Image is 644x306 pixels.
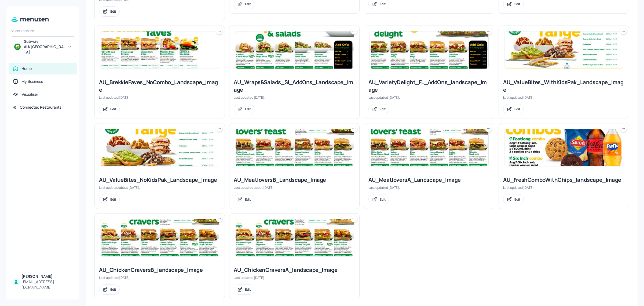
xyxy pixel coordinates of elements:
[514,107,520,111] div: Edit
[504,129,623,166] img: 2025-08-20-1755656004909owru64kg86.jpeg
[234,95,355,100] div: Last updated [DATE].
[368,95,490,100] div: Last updated [DATE].
[110,9,116,14] div: Edit
[234,176,355,184] div: AU_MeatloversB_Landscape_Image
[234,275,355,280] div: Last updated [DATE].
[514,197,520,202] div: Edit
[503,176,624,184] div: AU_FreshComboWithChips_landscape_Image
[110,107,116,111] div: Edit
[370,129,488,166] img: 2025-08-14-1755131139218ru650ej5khk.jpeg
[21,66,32,71] div: Home
[110,287,116,292] div: Edit
[235,31,354,69] img: 2025-08-15-1755223078804ob7lhrlwcvm.jpeg
[11,29,75,33] div: Select Location
[245,197,251,202] div: Edit
[503,95,624,100] div: Last updated [DATE].
[380,107,386,111] div: Edit
[99,266,220,274] div: AU_ChickenCraversB_landscape_Image
[20,105,61,110] div: Connected Restaurants
[514,2,520,6] div: Edit
[234,266,355,274] div: AU_ChickenCraversA_landscape_Image
[110,197,116,202] div: Edit
[245,287,251,292] div: Edit
[368,185,490,190] div: Last updated [DATE].
[99,95,220,100] div: Last updated [DATE].
[22,92,38,97] div: Visualiser
[99,176,220,184] div: AU_ValueBites_NoKidsPak_Landscape_Image
[368,176,490,184] div: AU_MeatloversA_Landscape_Image
[100,31,219,69] img: 2025-08-15-17552292449181q1jp8lk993.jpeg
[245,2,251,6] div: Edit
[99,79,220,94] div: AU_BrekkieFaves_NoCombo_Landscape_Image
[368,79,490,94] div: AU_VarietyDelight_FL_AddOns_landscape_Image
[380,197,386,202] div: Edit
[100,219,219,256] img: 2025-08-12-1754968770026z5b94w7noi8.jpeg
[234,79,355,94] div: AU_Wraps&Salads_SI_AddOns_Landscape_Image
[503,79,624,94] div: AU_ValueBites_WithKidsPak_Landscape_Image
[234,185,355,190] div: Last updated about [DATE].
[504,31,623,69] img: 2025-08-20-17556562847944t9w4eddzun.jpeg
[21,279,73,290] div: [EMAIL_ADDRESS][DOMAIN_NAME]
[503,185,624,190] div: Last updated [DATE].
[370,31,488,69] img: 2025-08-11-1754887968165ca1pba2wcps.jpeg
[99,185,220,190] div: Last updated about [DATE].
[21,274,73,279] div: [PERSON_NAME]
[380,2,386,6] div: Edit
[24,39,64,55] div: Subway AU/[GEOGRAPHIC_DATA]
[245,107,251,111] div: Edit
[235,129,354,166] img: 2025-07-23-175324237409516zqxu63qyy.jpeg
[99,275,220,280] div: Last updated [DATE].
[14,44,21,50] img: avatar
[100,129,219,166] img: 2025-07-18-1752804023273ml7j25a84p.jpeg
[235,219,354,256] img: 2025-08-15-1755219213587l0fcs86b8u.jpeg
[21,79,43,84] div: My Business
